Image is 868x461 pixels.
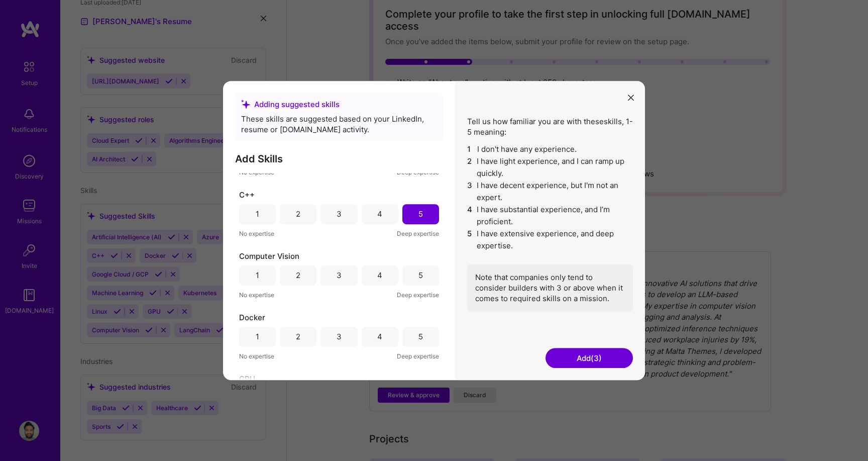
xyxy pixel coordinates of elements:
[256,331,259,342] div: 1
[256,270,259,281] div: 1
[467,204,473,228] span: 4
[467,228,473,252] span: 5
[467,143,633,155] li: I don't have any experience.
[223,81,645,381] div: modal
[467,155,633,179] li: I have light experience, and I can ramp up quickly.
[256,209,259,219] div: 1
[546,348,633,368] button: Add(3)
[235,153,443,165] h3: Add Skills
[296,209,300,219] div: 2
[337,331,342,342] div: 3
[467,179,473,204] span: 3
[377,270,382,281] div: 4
[467,116,633,312] div: Tell us how familiar you are with these skills , 1-5 meaning:
[296,270,300,281] div: 2
[397,290,439,300] span: Deep expertise
[239,312,265,323] span: Docker
[467,155,473,179] span: 2
[239,351,274,361] span: No expertise
[397,167,439,177] span: Deep expertise
[239,374,255,384] span: GPU
[397,351,439,361] span: Deep expertise
[241,114,437,135] div: These skills are suggested based on your LinkedIn, resume or [DOMAIN_NAME] activity.
[239,167,274,177] span: No expertise
[337,209,342,219] div: 3
[239,251,299,261] span: Computer Vision
[397,228,439,239] span: Deep expertise
[467,143,473,155] span: 1
[241,99,437,110] div: Adding suggested skills
[337,270,342,281] div: 3
[467,204,633,228] li: I have substantial experience, and I’m proficient.
[467,228,633,252] li: I have extensive experience, and deep expertise.
[296,331,300,342] div: 2
[241,100,250,109] i: icon SuggestedTeams
[377,209,382,219] div: 4
[418,270,423,281] div: 5
[418,331,423,342] div: 5
[467,179,633,204] li: I have decent experience, but I'm not an expert.
[239,290,274,300] span: No expertise
[467,264,633,312] div: Note that companies only tend to consider builders with 3 or above when it comes to required skil...
[239,190,255,200] span: C++
[239,228,274,239] span: No expertise
[418,209,423,219] div: 5
[377,331,382,342] div: 4
[628,95,634,101] i: icon Close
